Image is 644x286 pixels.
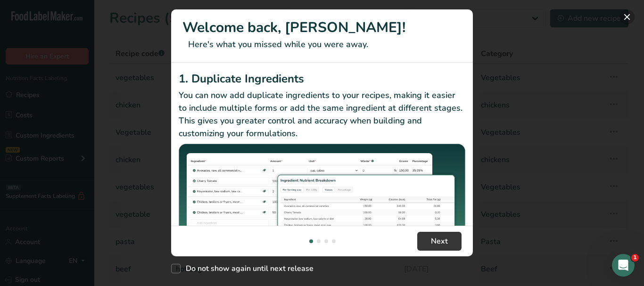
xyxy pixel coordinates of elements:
[182,38,462,51] p: Here's what you missed while you were away.
[182,17,462,38] h1: Welcome back, [PERSON_NAME]!
[631,254,639,261] span: 1
[179,70,465,87] h2: 1. Duplicate Ingredients
[417,232,462,251] button: Next
[431,236,448,247] span: Next
[179,144,465,251] img: Duplicate Ingredients
[179,89,465,140] p: You can now add duplicate ingredients to your recipes, making it easier to include multiple forms...
[612,254,635,277] iframe: Intercom live chat
[181,264,314,273] span: Do not show again until next release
